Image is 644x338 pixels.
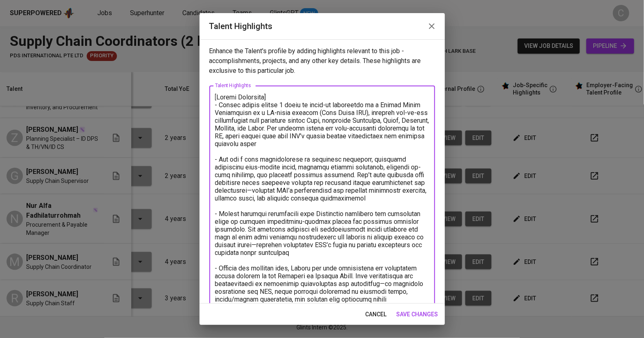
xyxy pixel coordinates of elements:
p: Enhance the Talent's profile by adding highlights relevant to this job - accomplishments, project... [209,46,435,76]
h2: Talent Highlights [209,20,435,33]
span: cancel [366,309,387,320]
span: save changes [397,309,438,320]
button: save changes [393,307,442,322]
button: cancel [362,307,390,322]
